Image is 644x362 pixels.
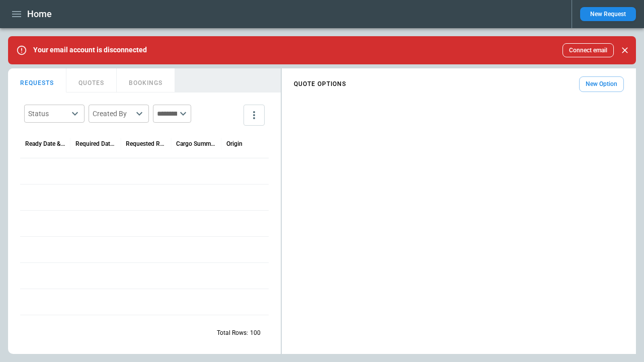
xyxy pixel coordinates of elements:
[294,82,346,86] h4: QUOTE OPTIONS
[66,68,117,93] button: QUOTES
[28,109,68,119] div: Status
[226,140,243,147] div: Origin
[618,39,632,61] div: dismiss
[27,8,52,20] h1: Home
[580,7,636,21] button: New Request
[25,140,65,147] div: Ready Date & Time (UTC)
[217,329,248,337] p: Total Rows:
[244,105,265,126] button: more
[618,43,632,57] button: Close
[117,68,175,93] button: BOOKINGS
[176,140,216,147] div: Cargo Summary
[250,329,261,337] p: 100
[75,140,116,147] div: Required Date & Time (UTC)
[33,46,147,54] p: Your email account is disconnected
[282,72,636,96] div: scrollable content
[93,109,133,119] div: Created By
[562,43,614,57] button: Connect email
[126,140,166,147] div: Requested Route
[8,68,66,93] button: REQUESTS
[579,76,624,92] button: New Option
